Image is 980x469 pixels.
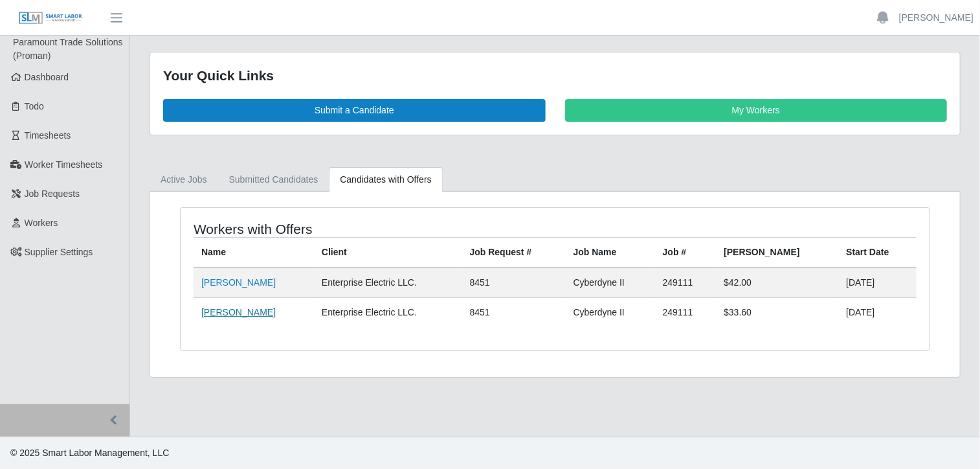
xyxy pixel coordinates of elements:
td: Enterprise Electric LLC. [314,297,462,327]
td: Enterprise Electric LLC. [314,268,462,298]
div: Your Quick Links [163,65,947,86]
th: Start Date [838,237,917,268]
a: Candidates with Offers [329,167,442,192]
td: $33.60 [716,297,838,327]
th: Job # [655,237,717,268]
a: [PERSON_NAME] [201,307,276,317]
span: Dashboard [25,72,69,82]
a: [PERSON_NAME] [899,11,974,25]
img: SLM Logo [18,11,83,25]
span: Timesheets [25,130,71,141]
span: Workers [25,218,58,228]
span: Paramount Trade Solutions (Proman) [13,37,123,61]
a: My Workers [565,99,948,122]
td: [DATE] [838,268,917,298]
td: 8451 [462,268,566,298]
th: Client [314,237,462,268]
span: Job Requests [25,189,80,199]
a: Active Jobs [150,167,218,192]
td: 249111 [655,268,717,298]
th: Name [194,237,314,268]
td: Cyberdyne II [566,297,655,327]
th: Job Name [566,237,655,268]
a: Submitted Candidates [218,167,329,192]
span: Supplier Settings [25,247,93,257]
th: Job Request # [462,237,566,268]
th: [PERSON_NAME] [716,237,838,268]
a: Submit a Candidate [163,99,546,122]
span: Todo [25,101,44,111]
span: Worker Timesheets [25,159,102,170]
td: Cyberdyne II [566,268,655,298]
h4: Workers with Offers [194,221,484,237]
span: © 2025 Smart Labor Management, LLC [10,448,169,458]
td: 249111 [655,297,717,327]
a: [PERSON_NAME] [201,277,276,288]
td: 8451 [462,297,566,327]
td: [DATE] [838,297,917,327]
td: $42.00 [716,268,838,298]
